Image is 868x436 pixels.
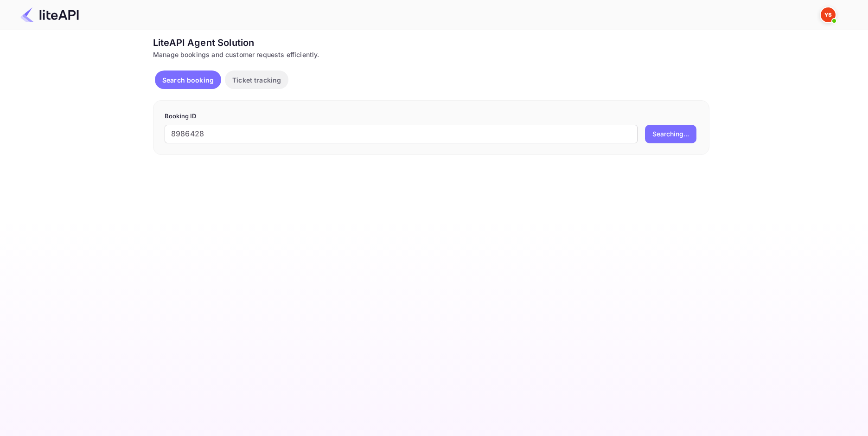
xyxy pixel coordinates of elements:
input: Enter Booking ID (e.g., 63782194) [165,125,638,143]
p: Search booking [162,75,214,85]
p: Booking ID [165,112,698,121]
img: Yandex Support [821,7,836,22]
div: Manage bookings and customer requests efficiently. [153,50,709,59]
button: Searching... [645,125,696,143]
p: Ticket tracking [232,75,281,85]
img: LiteAPI Logo [20,7,79,22]
div: LiteAPI Agent Solution [153,36,709,50]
